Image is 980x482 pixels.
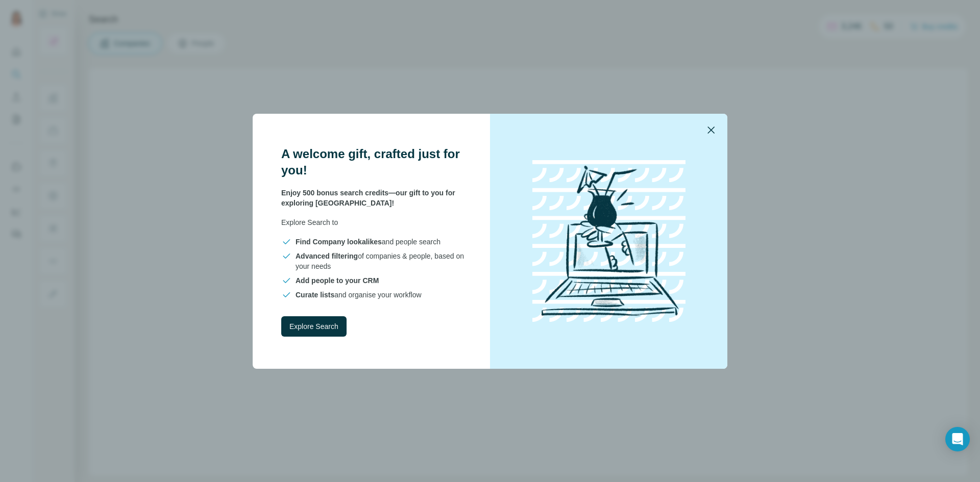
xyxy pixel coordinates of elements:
span: Find Company lookalikes [296,238,382,246]
span: and organise your workflow [296,290,422,300]
p: Enjoy 500 bonus search credits—our gift to you for exploring [GEOGRAPHIC_DATA]! [281,188,465,208]
button: Explore Search [281,316,347,337]
span: Advanced filtering [296,252,358,260]
h3: A welcome gift, crafted just for you! [281,146,465,179]
img: laptop [517,149,701,333]
div: Open Intercom Messenger [945,427,970,451]
p: Explore Search to [281,217,465,227]
span: Curate lists [296,291,334,299]
span: and people search [296,237,440,247]
span: Add people to your CRM [296,276,379,285]
span: Explore Search [289,321,338,332]
span: of companies & people, based on your needs [296,251,465,271]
